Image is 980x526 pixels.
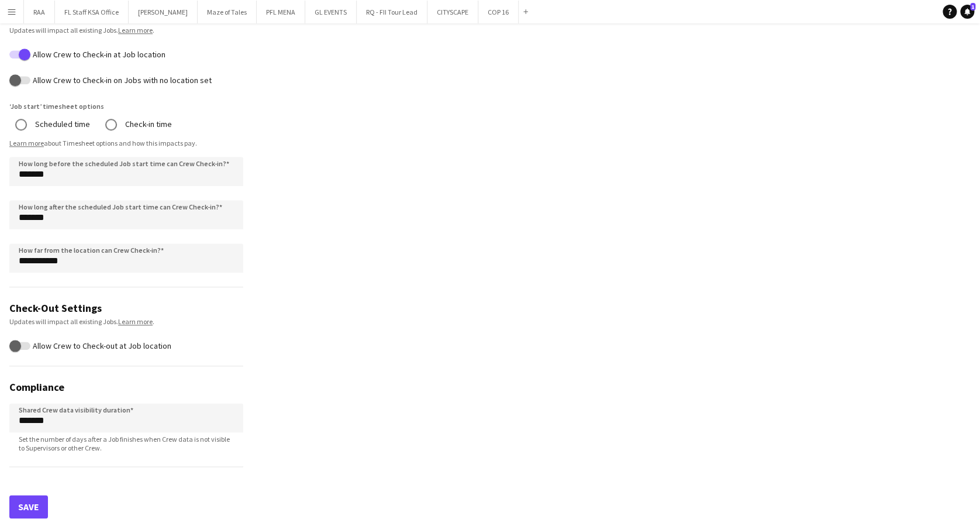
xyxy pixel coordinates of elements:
[357,1,427,23] button: RQ - FII Tour Lead
[9,435,243,452] span: Set the number of days after a Job finishes when Crew data is not visible to Supervisors or other...
[427,1,478,23] button: CITYSCAPE
[9,301,243,315] h3: Check-Out Settings
[55,1,129,23] button: FL Staff KSA Office
[118,317,153,326] a: Learn more
[9,495,48,518] button: Save
[970,3,975,11] span: 1
[30,341,171,350] label: Allow Crew to Check-out at Job location
[478,1,519,23] button: COP 16
[9,139,243,147] div: about Timesheet options and how this impacts pay.
[30,75,212,85] label: Allow Crew to Check-in on Jobs with no location set
[129,1,198,23] button: [PERSON_NAME]
[9,26,243,35] div: Updates will impact all existing Jobs. .
[33,115,90,133] label: Scheduled time
[30,49,165,59] label: Allow Crew to Check-in at Job location
[118,26,153,35] a: Learn more
[9,317,243,326] div: Updates will impact all existing Jobs. .
[9,102,104,111] label: ‘Job start’ timesheet options
[123,115,172,133] label: Check-in time
[305,1,357,23] button: GL EVENTS
[9,380,243,394] h3: Compliance
[24,1,55,23] button: RAA
[960,5,974,19] a: 1
[257,1,305,23] button: PFL MENA
[9,139,44,147] a: Learn more
[198,1,257,23] button: Maze of Tales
